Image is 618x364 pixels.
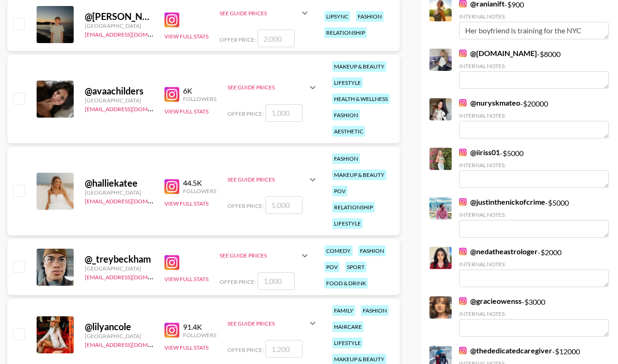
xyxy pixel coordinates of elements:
[265,196,303,214] input: 5,000
[345,262,366,272] div: sport
[85,104,178,113] a: [EMAIL_ADDRESS][DOMAIN_NAME]
[85,265,153,272] div: [GEOGRAPHIC_DATA]
[85,189,153,196] div: [GEOGRAPHIC_DATA]
[85,22,153,29] div: [GEOGRAPHIC_DATA]
[332,202,375,213] div: relationship
[459,98,520,107] a: @nuryskmateo
[220,278,256,285] span: Offer Price:
[220,245,310,267] div: See Guide Prices
[164,108,208,115] button: View Full Stats
[265,340,303,358] input: 1,200
[332,61,386,72] div: makeup & beauty
[332,77,363,88] div: lifestyle
[183,332,216,339] div: Followers
[220,36,256,43] span: Offer Price:
[164,33,208,40] button: View Full Stats
[459,297,467,305] img: Instagram
[164,344,208,351] button: View Full Stats
[361,305,389,316] div: fashion
[459,49,609,89] div: - $ 8000
[164,87,179,102] img: Instagram
[459,99,467,107] img: Instagram
[324,27,367,38] div: relationship
[85,11,153,22] div: @ [PERSON_NAME]taylor207
[324,262,340,272] div: pov
[164,255,179,270] img: Instagram
[227,312,318,334] div: See Guide Prices
[227,169,318,191] div: See Guide Prices
[164,323,179,338] img: Instagram
[164,276,208,282] button: View Full Stats
[332,153,360,164] div: fashion
[183,95,216,102] div: Followers
[459,261,609,268] div: Internal Notes:
[358,245,386,256] div: fashion
[459,112,609,119] div: Internal Notes:
[164,179,179,194] img: Instagram
[324,11,350,22] div: lipsync
[459,248,467,255] img: Instagram
[459,310,609,317] div: Internal Notes:
[183,178,216,188] div: 44.5K
[227,76,318,99] div: See Guide Prices
[332,94,390,104] div: health & wellness
[85,321,153,333] div: @ lilyancole
[227,320,307,327] div: See Guide Prices
[459,197,609,238] div: - $ 5000
[227,346,264,353] span: Offer Price:
[459,22,609,39] textarea: Her boyfriend is training for the NYC marathon, and she has been looking for ways to help support...
[332,338,363,348] div: lifestyle
[459,198,467,206] img: Instagram
[85,177,153,189] div: @ halliekatee
[324,278,368,289] div: food & drink
[227,202,264,209] span: Offer Price:
[324,245,353,256] div: comedy
[164,13,179,27] img: Instagram
[183,322,216,332] div: 91.4K
[459,247,609,287] div: - $ 2000
[85,339,178,348] a: [EMAIL_ADDRESS][DOMAIN_NAME]
[459,148,500,157] a: @iiriss01
[356,11,384,22] div: fashion
[85,97,153,104] div: [GEOGRAPHIC_DATA]
[85,29,178,38] a: [EMAIL_ADDRESS][DOMAIN_NAME]
[85,85,153,97] div: @ avaachilders
[220,252,299,259] div: See Guide Prices
[227,84,307,91] div: See Guide Prices
[459,197,545,207] a: @justinthenickofcrime
[332,218,363,229] div: lifestyle
[459,296,522,306] a: @gracieowenss
[258,272,295,290] input: 1,000
[85,333,153,339] div: [GEOGRAPHIC_DATA]
[332,110,360,120] div: fashion
[164,200,208,207] button: View Full Stats
[265,104,303,122] input: 1,000
[220,2,310,24] div: See Guide Prices
[332,321,364,332] div: haircare
[227,110,264,117] span: Offer Price:
[459,98,609,138] div: - $ 20000
[220,10,299,17] div: See Guide Prices
[459,63,609,69] div: Internal Notes:
[332,305,355,316] div: family
[85,196,178,205] a: [EMAIL_ADDRESS][DOMAIN_NAME]
[459,247,538,256] a: @nedatheastrologer
[459,162,609,169] div: Internal Notes:
[183,86,216,95] div: 6K
[459,346,552,355] a: @thededicatedcaregiver
[332,126,365,137] div: aesthetic
[459,211,609,218] div: Internal Notes:
[459,347,467,354] img: Instagram
[459,13,609,20] div: Internal Notes:
[459,296,609,337] div: - $ 3000
[85,272,178,281] a: [EMAIL_ADDRESS][DOMAIN_NAME]
[459,50,467,57] img: Instagram
[459,49,537,58] a: @[DOMAIN_NAME]
[459,149,467,156] img: Instagram
[332,186,347,196] div: pov
[459,148,609,188] div: - $ 5000
[258,30,295,47] input: 2,000
[227,176,307,183] div: See Guide Prices
[85,253,153,265] div: @ _treybeckham
[332,169,386,180] div: makeup & beauty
